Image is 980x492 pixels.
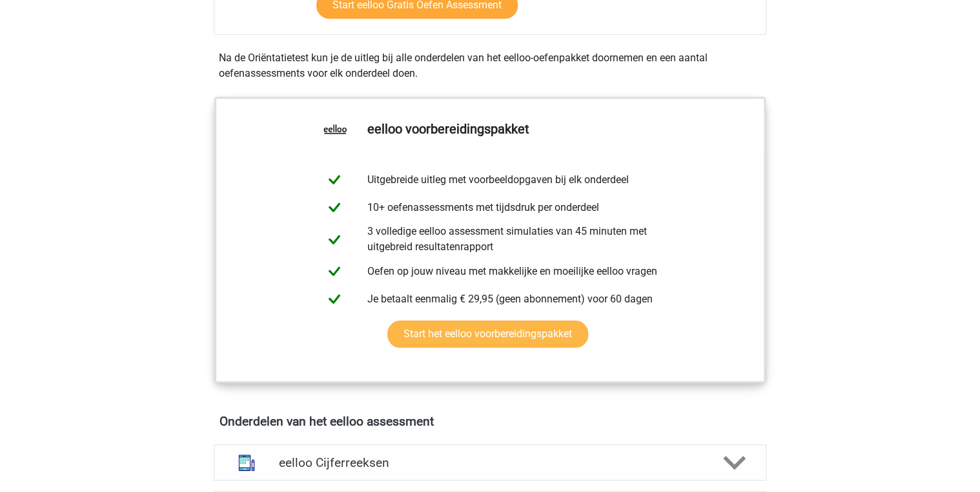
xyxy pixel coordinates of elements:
[387,320,588,348] a: Start het eelloo voorbereidingspakket
[278,455,701,470] h4: eelloo Cijferreeksen
[219,414,761,429] h4: Onderdelen van het eelloo assessment
[209,444,771,480] a: cijferreeksen eelloo Cijferreeksen
[230,446,263,479] img: cijferreeksen
[214,50,766,81] div: Na de Oriëntatietest kun je de uitleg bij alle onderdelen van het eelloo-oefenpakket doornemen en...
